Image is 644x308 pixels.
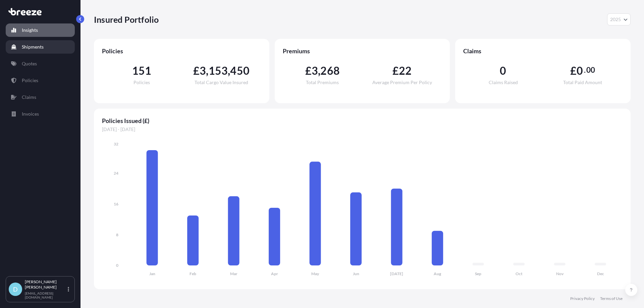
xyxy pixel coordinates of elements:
tspan: [DATE] [390,271,403,276]
a: Policies [6,74,75,87]
p: Policies [22,77,38,84]
tspan: Apr [271,271,278,276]
tspan: Nov [556,271,564,276]
p: [PERSON_NAME] [PERSON_NAME] [25,279,66,290]
p: Invoices [22,111,39,117]
a: Terms of Use [600,296,623,301]
span: £ [570,65,577,76]
span: Total Cargo Value Insured [195,80,248,85]
tspan: Mar [230,271,237,276]
span: , [206,65,208,76]
tspan: Aug [434,271,441,276]
a: Shipments [6,40,75,54]
span: 0 [500,65,506,76]
span: 3 [200,65,206,76]
span: 22 [399,65,412,76]
tspan: Feb [190,271,196,276]
span: Policies [133,80,150,85]
span: Total Premiums [306,80,339,85]
span: £ [193,65,200,76]
span: 0 [577,65,583,76]
tspan: 32 [114,141,118,146]
a: Privacy Policy [570,296,595,301]
span: 151 [132,65,152,76]
tspan: Dec [597,271,604,276]
span: 2025 [610,16,621,23]
a: Invoices [6,107,75,121]
tspan: Jun [353,271,359,276]
tspan: Oct [516,271,523,276]
span: Premiums [283,47,442,55]
tspan: May [311,271,319,276]
a: Quotes [6,57,75,70]
button: Year Selector [607,13,631,25]
span: Policies [102,47,261,55]
span: 153 [209,65,228,76]
tspan: 24 [114,171,118,176]
span: , [318,65,320,76]
a: Insights [6,23,75,37]
tspan: 16 [114,201,118,206]
tspan: Jan [149,271,155,276]
span: 00 [586,67,595,73]
a: Claims [6,90,75,104]
span: Average Premium Per Policy [372,80,432,85]
p: [EMAIL_ADDRESS][DOMAIN_NAME] [25,291,66,299]
tspan: Sep [475,271,481,276]
p: Claims [22,94,36,101]
p: Insights [22,27,38,34]
span: 450 [230,65,250,76]
span: Policies Issued (£) [102,117,623,125]
span: 268 [320,65,340,76]
span: D [13,286,18,293]
span: Total Paid Amount [563,80,602,85]
p: Quotes [22,60,37,67]
span: Claims [463,47,623,55]
span: Claims Raised [489,80,518,85]
p: Insured Portfolio [94,14,159,25]
p: Shipments [22,44,44,50]
span: , [228,65,230,76]
span: 3 [312,65,318,76]
span: . [584,67,586,73]
span: £ [305,65,312,76]
span: [DATE] - [DATE] [102,126,623,133]
tspan: 8 [116,232,118,237]
span: £ [392,65,399,76]
tspan: 0 [116,263,118,268]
